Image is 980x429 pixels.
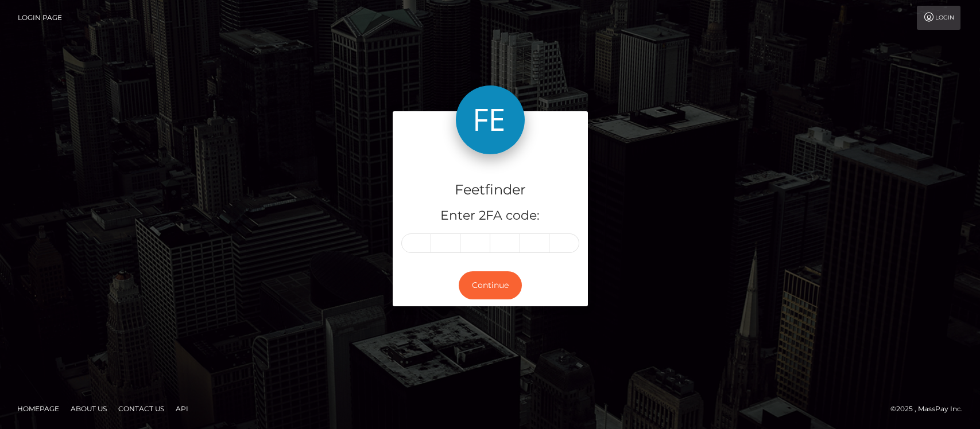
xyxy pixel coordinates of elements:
a: Contact Us [114,400,169,418]
img: Feetfinder [456,85,525,154]
a: Login Page [18,6,62,30]
a: About Us [66,400,111,418]
div: © 2025 , MassPay Inc. [890,403,971,415]
button: Continue [459,271,522,299]
a: API [171,400,193,418]
h4: Feetfinder [401,180,579,200]
a: Login [917,6,960,30]
h5: Enter 2FA code: [401,207,579,225]
a: Homepage [13,400,64,418]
